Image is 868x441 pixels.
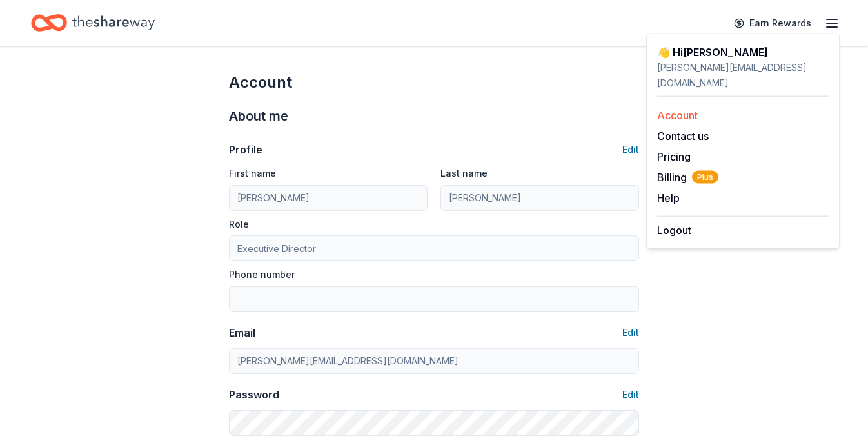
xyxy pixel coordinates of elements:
[657,60,829,91] div: [PERSON_NAME][EMAIL_ADDRESS][DOMAIN_NAME]
[622,387,639,402] button: Edit
[229,218,249,231] label: Role
[229,268,295,281] label: Phone number
[657,128,709,144] button: Contact us
[229,106,639,126] div: About me
[229,142,262,157] div: Profile
[622,142,639,157] button: Edit
[692,171,718,184] span: Plus
[229,387,279,402] div: Password
[229,167,276,180] label: First name
[657,150,691,163] a: Pricing
[622,325,639,340] button: Edit
[229,325,255,340] div: Email
[657,109,698,122] a: Account
[657,190,680,206] button: Help
[657,44,829,60] div: 👋 Hi [PERSON_NAME]
[657,170,718,185] button: BillingPlus
[31,8,155,38] a: Home
[229,72,639,93] div: Account
[657,170,718,185] span: Billing
[440,167,488,180] label: Last name
[657,222,691,238] button: Logout
[726,12,819,35] a: Earn Rewards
